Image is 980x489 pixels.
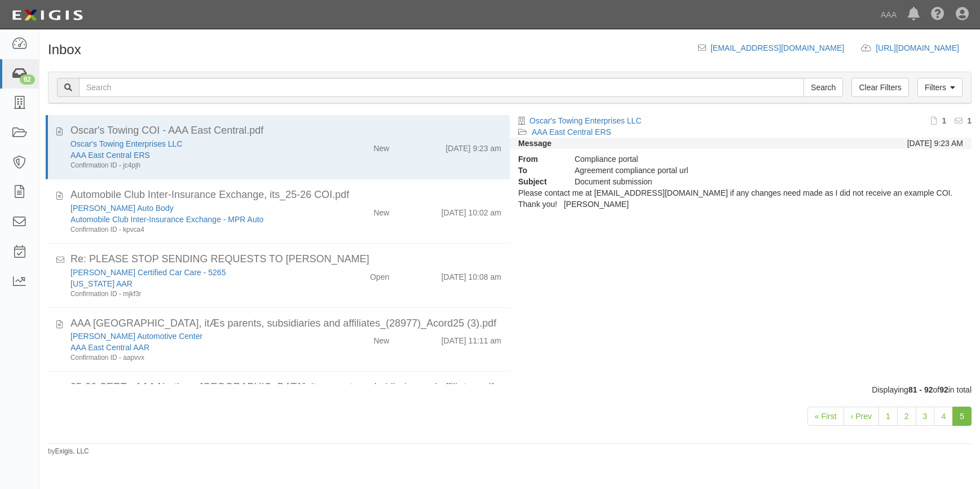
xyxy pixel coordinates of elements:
[70,342,315,353] div: AAA East Central AAR
[70,202,315,214] div: Thacker Auto Body
[373,202,389,218] div: New
[70,252,501,267] div: Re: PLEASE STOP SENDING REQUESTS TO AMANDA
[851,78,908,97] a: Clear Filters
[844,407,879,426] a: ‹ Prev
[48,447,89,456] small: by
[70,332,202,341] a: [PERSON_NAME] Automotive Center
[55,447,89,455] a: Exigis, LLC
[70,289,315,299] div: Confirmation ID - mjkf3r
[442,267,501,283] div: [DATE] 10:08 am
[804,78,843,97] input: Search
[967,116,972,125] b: 1
[529,116,642,125] a: Oscar's Towing Enterprises LLC
[931,8,944,21] i: Help Center - Complianz
[875,3,902,26] a: AAA
[70,215,263,224] a: Automobile Club Inter-Insurance Exchange - MPR Auto
[39,384,980,395] div: Displaying of in total
[70,204,174,213] a: [PERSON_NAME] Auto Body
[70,279,133,288] a: [US_STATE] AAR
[370,267,389,283] div: Open
[373,138,389,154] div: New
[48,42,81,57] h1: Inbox
[70,331,315,342] div: Jim Van Dyke's Automotive Center
[532,127,611,136] a: AAA East Central ERS
[510,153,566,165] strong: From
[445,138,501,154] div: [DATE] 9:23 am
[442,202,501,218] div: [DATE] 10:02 am
[710,43,844,52] a: [EMAIL_ADDRESS][DOMAIN_NAME]
[70,214,315,225] div: Automobile Club Inter-Insurance Exchange - MPR Auto
[70,188,501,202] div: Automobile Club Inter-Insurance Exchange, its_25-26 COI.pdf
[79,78,804,97] input: Search
[952,407,972,426] a: 5
[8,5,86,25] img: logo-5460c22ac91f19d4615b14bd174203de0afe785f0fc80cf4dbbc73dc1793850b.png
[939,385,948,394] b: 92
[20,74,35,85] div: 92
[70,161,315,170] div: Confirmation ID - jc4pjh
[566,176,847,187] div: Document submission
[510,176,566,187] strong: Subject
[907,138,963,149] div: [DATE] 9:23 AM
[70,268,226,277] a: [PERSON_NAME] Certified Car Care - 5265
[566,153,847,165] div: Compliance portal
[917,78,963,97] a: Filters
[70,380,501,395] div: 25-26 CERT - AAA Northern New England, its parents, subsidiaries and affiliates.pdf
[908,385,933,394] b: 81 - 92
[70,353,315,363] div: Confirmation ID - aapvvx
[518,139,551,148] strong: Message
[442,331,501,346] div: [DATE] 11:11 am
[942,116,946,125] b: 1
[70,343,149,352] a: AAA East Central AAR
[934,407,953,426] a: 4
[70,138,315,149] div: Oscar's Towing Enterprises LLC
[566,165,847,176] div: Agreement compliance portal url
[897,407,916,426] a: 2
[70,225,315,235] div: Confirmation ID - kpvca4
[70,151,150,160] a: AAA East Central ERS
[510,165,566,176] strong: To
[70,149,315,161] div: AAA East Central ERS
[510,187,972,210] div: Please contact me at [EMAIL_ADDRESS][DOMAIN_NAME] if any changes need made as I did not receive a...
[70,316,501,331] div: AAA East Central, itÆs parents, subsidiaries and affiliates_(28977)_Acord25 (3).pdf
[70,139,183,148] a: Oscar's Towing Enterprises LLC
[879,407,898,426] a: 1
[70,124,501,138] div: Oscar's Towing COI - AAA East Central.pdf
[916,407,935,426] a: 3
[373,331,389,346] div: New
[876,43,972,52] a: [URL][DOMAIN_NAME]
[807,407,844,426] a: « First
